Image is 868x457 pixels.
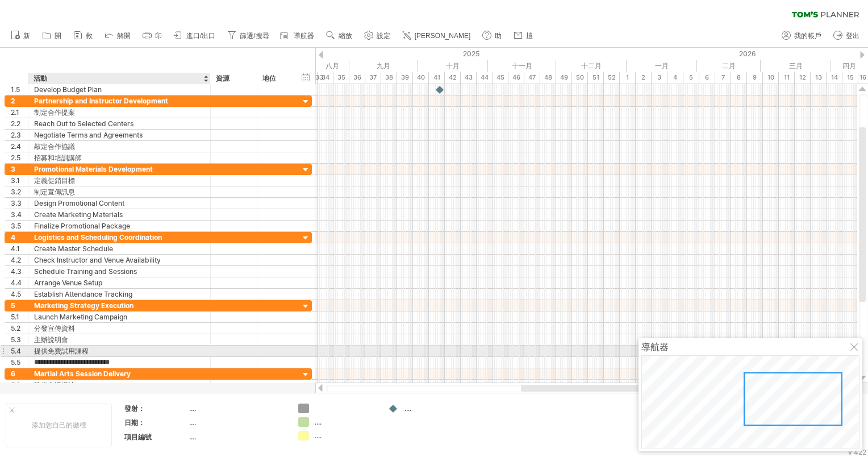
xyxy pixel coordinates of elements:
[278,28,318,43] a: 導航器
[32,421,86,429] font: 添加您自己的徽標
[556,60,627,72] div: December 2025
[34,164,205,175] div: Promotional Materials Development
[349,60,418,72] div: September 2025
[34,311,205,322] div: Launch Marketing Campaign
[11,346,28,356] div: 5.4
[627,60,697,72] div: January 2026
[526,32,533,40] span: 㨟
[699,72,715,84] div: 6
[333,72,349,84] div: 35
[140,28,165,43] a: 印
[479,28,505,43] a: 助
[189,432,285,442] div: ....
[34,198,205,209] div: Design Promotional Content
[294,32,314,40] span: 導航器
[540,72,556,84] div: 48
[11,266,28,277] div: 4.3
[429,72,445,84] div: 41
[11,368,28,379] div: 6
[34,380,205,390] div: 準備會議場地
[102,28,134,43] a: 解開
[794,32,821,40] span: 我的帳戶
[588,72,604,84] div: 51
[11,221,28,231] div: 3.5
[11,141,28,152] div: 2.4
[697,60,761,72] div: February 2026
[381,72,397,84] div: 38
[34,73,204,84] div: 活動
[636,72,652,84] div: 2
[715,72,731,84] div: 7
[683,72,699,84] div: 5
[34,323,205,334] div: 分發宣傳資料
[415,32,471,40] span: [PERSON_NAME]
[461,72,477,84] div: 43
[418,60,488,72] div: October 2025
[11,130,28,140] div: 2.3
[34,243,205,254] div: Create Master Schedule
[339,32,352,40] span: 縮放
[349,72,365,84] div: 36
[779,72,795,84] div: 11
[34,300,205,311] div: Marketing Strategy Execution
[11,380,28,390] div: 6.1
[11,95,28,106] div: 2
[11,277,28,288] div: 4.4
[11,300,28,311] div: 5
[795,72,811,84] div: 12
[11,255,28,265] div: 4.2
[34,289,205,300] div: Establish Attendance Tracking
[34,346,205,356] div: 提供免費試用課程
[11,289,28,300] div: 4.5
[34,141,205,152] div: 敲定合作協議
[477,72,493,84] div: 44
[34,368,205,379] div: Martial Arts Session Delivery
[34,130,205,140] div: Negotiate Terms and Agreements
[495,32,502,40] span: 助
[11,84,28,95] div: 1.5
[34,334,205,345] div: 主辦說明會
[34,107,205,118] div: 制定合作提案
[34,232,205,243] div: Logistics and Scheduling Coordination
[124,418,187,427] div: 日期：
[604,72,620,84] div: 52
[86,32,93,40] span: 救
[34,84,205,95] div: Develop Budget Plan
[186,32,215,40] span: 進口/出口
[511,28,536,43] a: 㨟
[493,72,508,84] div: 45
[318,72,333,84] div: 34
[404,404,466,413] div: ....
[34,95,205,106] div: Partnership and Instructor Development
[848,448,866,456] div: v 422
[34,221,205,231] div: Finalize Promotional Package
[641,341,859,352] div: 導航器
[399,28,474,43] a: [PERSON_NAME]
[11,323,28,334] div: 5.2
[124,404,187,413] div: 發射：
[747,72,763,84] div: 9
[315,431,377,441] div: ....
[34,266,205,277] div: Schedule Training and Sessions
[11,232,28,243] div: 4
[667,72,683,84] div: 4
[488,60,556,72] div: November 2025
[652,72,667,84] div: 3
[8,28,34,43] a: 新
[11,175,28,186] div: 3.1
[55,32,61,40] span: 開
[11,152,28,163] div: 2.5
[262,73,287,84] div: 地位
[34,186,205,197] div: 制定宣傳訊息
[361,28,394,43] a: 設定
[34,118,205,129] div: Reach Out to Selected Centers
[11,118,28,129] div: 2.2
[365,72,381,84] div: 37
[842,72,858,84] div: 15
[171,28,219,43] a: 進口/出口
[508,72,524,84] div: 46
[763,72,779,84] div: 10
[34,209,205,220] div: Create Marketing Materials
[224,28,272,43] a: 篩選/搜尋
[620,72,636,84] div: 1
